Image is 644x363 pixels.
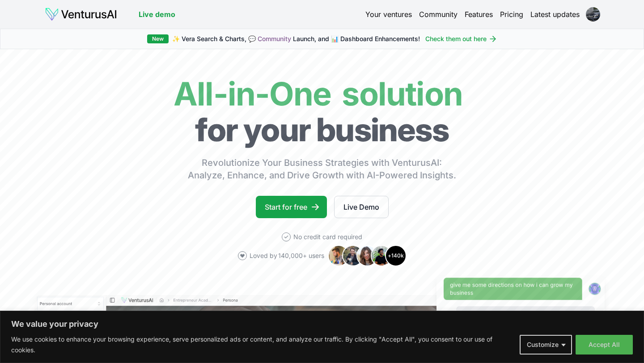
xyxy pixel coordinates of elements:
a: Latest updates [530,9,580,20]
button: Customize [520,335,572,355]
a: Your ventures [365,9,412,20]
button: Accept All [576,335,633,355]
a: Start for free [256,196,327,218]
img: logo [45,7,117,21]
a: Check them out here [425,34,497,43]
div: New [147,34,169,43]
a: Pricing [500,9,523,20]
img: Avatar 4 [371,245,392,266]
img: ACg8ocJEJCTA4jcWB5wVj0Yx_1vEnYIHNDWvfjC8jE67lnYrrfm6l1nN=s96-c [586,7,600,21]
img: Avatar 2 [342,245,364,266]
img: Avatar 3 [356,245,378,266]
a: Live Demo [334,196,389,218]
img: Avatar 1 [328,245,349,266]
span: ✨ Vera Search & Charts, 💬 Launch, and 📊 Dashboard Enhancements! [172,34,420,43]
p: We use cookies to enhance your browsing experience, serve personalized ads or content, and analyz... [11,334,513,355]
a: Live demo [139,9,175,20]
a: Community [419,9,458,20]
a: Community [258,35,291,42]
p: We value your privacy [11,319,633,329]
a: Features [465,9,493,20]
